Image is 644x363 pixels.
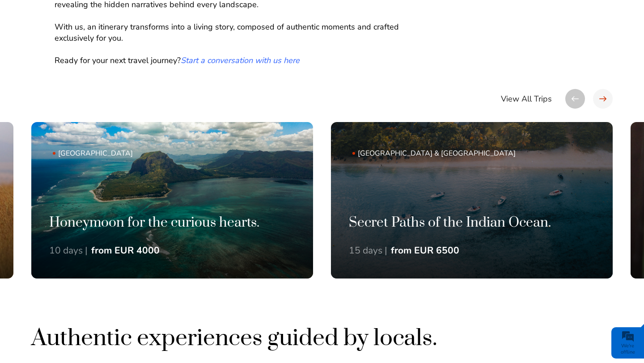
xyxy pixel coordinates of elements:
div: 10 days | [49,244,88,257]
div: from EUR 6500 [391,244,459,257]
div: We're offline [614,343,642,355]
span: [GEOGRAPHIC_DATA] [53,148,256,158]
p: Ready for your next travel journey? [55,55,438,66]
h3: Secret Paths of the Indian Ocean. [349,215,595,232]
a: View All Trips [501,89,552,109]
span: [GEOGRAPHIC_DATA] & [GEOGRAPHIC_DATA] [352,148,555,158]
h3: Honeymoon for the curious hearts. [49,215,295,232]
a: Start a conversation with us here [181,55,300,66]
p: With us, an itinerary transforms into a living story, composed of authentic moments and crafted e... [55,21,438,44]
div: from EUR 4000 [91,244,160,257]
h2: Authentic experiences guided by locals. [31,323,613,353]
div: 15 days | [349,244,387,257]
